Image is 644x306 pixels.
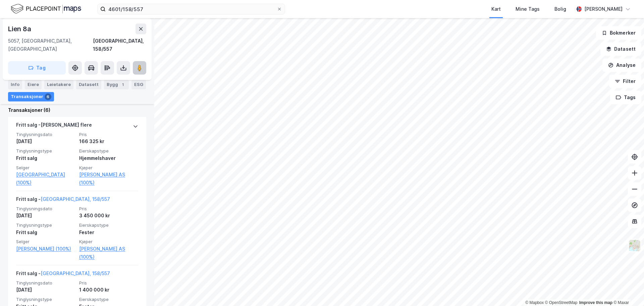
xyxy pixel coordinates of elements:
div: Kart [491,5,501,13]
span: Tinglysningsdato [16,206,75,212]
a: [GEOGRAPHIC_DATA], 158/557 [41,270,110,276]
div: Fritt salg - [16,269,110,280]
span: Eierskapstype [79,148,138,154]
div: Hjemmelshaver [79,154,138,162]
a: Mapbox [525,300,544,305]
img: Z [628,239,641,252]
div: [DATE] [16,212,75,220]
span: Tinglysningstype [16,297,75,302]
div: Leietakere [44,80,73,89]
span: Selger [16,165,75,171]
span: Kjøper [79,239,138,245]
a: [GEOGRAPHIC_DATA] (100%) [16,171,75,187]
span: Eierskapstype [79,297,138,302]
div: 3 450 000 kr [79,212,138,220]
span: Pris [79,132,138,137]
div: 6 [45,93,51,100]
div: Transaksjoner (6) [8,106,146,114]
div: Bygg [104,80,129,89]
span: Tinglysningstype [16,222,75,228]
a: Improve this map [579,300,612,305]
button: Tags [610,91,641,104]
div: ESG [131,80,146,89]
div: Fritt salg - [16,195,110,206]
span: Kjøper [79,165,138,171]
div: Info [8,80,22,89]
button: Bokmerker [596,26,641,40]
a: [PERSON_NAME] AS (100%) [79,245,138,261]
div: Mine Tags [516,5,540,13]
div: Fritt salg - [PERSON_NAME] flere [16,121,92,132]
div: Fester [79,228,138,236]
div: [PERSON_NAME] [584,5,623,13]
div: [DATE] [16,286,75,294]
span: Selger [16,239,75,245]
img: logo.f888ab2527a4732fd821a326f86c7f29.svg [11,3,81,15]
span: Pris [79,280,138,286]
div: 1 400 000 kr [79,286,138,294]
span: Tinglysningsdato [16,132,75,137]
a: [PERSON_NAME] AS (100%) [79,171,138,187]
div: 5057, [GEOGRAPHIC_DATA], [GEOGRAPHIC_DATA] [8,37,93,53]
div: Kontrollprogram for chat [610,274,644,306]
a: [GEOGRAPHIC_DATA], 158/557 [41,196,110,202]
div: Fritt salg [16,154,75,162]
div: [DATE] [16,137,75,145]
div: Bolig [554,5,566,13]
a: [PERSON_NAME] (100%) [16,245,75,253]
span: Pris [79,206,138,212]
button: Filter [609,75,641,88]
div: 1 [119,81,126,88]
div: Lien 8a [8,24,33,34]
iframe: Chat Widget [610,274,644,306]
div: Transaksjoner [8,92,54,101]
button: Datasett [600,42,641,56]
div: [GEOGRAPHIC_DATA], 158/557 [93,37,146,53]
button: Tag [8,61,66,75]
div: 166 325 kr [79,137,138,145]
div: Fritt salg [16,228,75,236]
div: Datasett [76,80,101,89]
button: Analyse [602,58,641,72]
input: Søk på adresse, matrikkel, gårdeiere, leietakere eller personer [106,4,277,14]
div: Eiere [25,80,42,89]
span: Tinglysningstype [16,148,75,154]
span: Eierskapstype [79,222,138,228]
a: OpenStreetMap [545,300,578,305]
span: Tinglysningsdato [16,280,75,286]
